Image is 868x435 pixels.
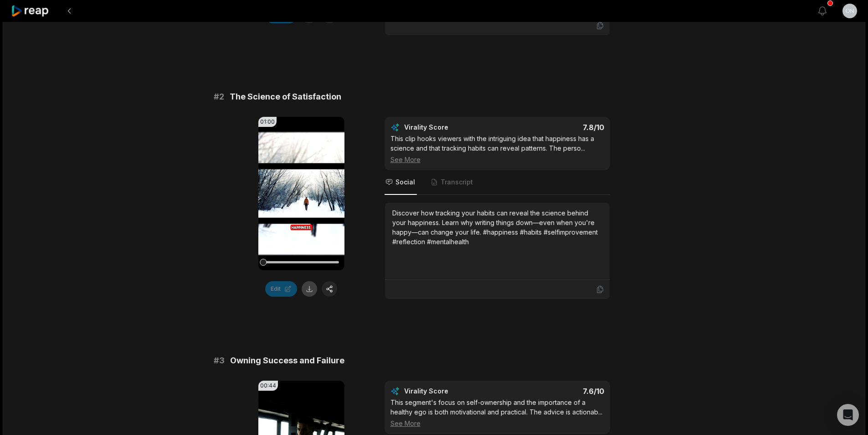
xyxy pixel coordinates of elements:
[395,178,415,187] span: Social
[214,354,225,367] span: # 3
[404,387,502,396] div: Virality Score
[214,90,224,103] span: # 2
[230,354,344,367] span: Owning Success and Failure
[385,170,610,195] nav: Tabs
[506,123,604,132] div: 7.8 /10
[506,387,604,396] div: 7.6 /10
[390,398,604,428] div: This segment's focus on self-ownership and the importance of a healthy ego is both motivational a...
[390,155,604,164] div: See More
[837,404,859,426] div: Open Intercom Messenger
[265,281,297,297] button: Edit
[441,178,473,187] span: Transcript
[230,90,341,103] span: The Science of Satisfaction
[392,208,602,246] div: Discover how tracking your habits can reveal the science behind your happiness. Learn why writing...
[390,134,604,164] div: This clip hooks viewers with the intriguing idea that happiness has a science and that tracking h...
[404,123,502,132] div: Virality Score
[390,419,604,428] div: See More
[258,117,344,270] video: Your browser does not support mp4 format.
